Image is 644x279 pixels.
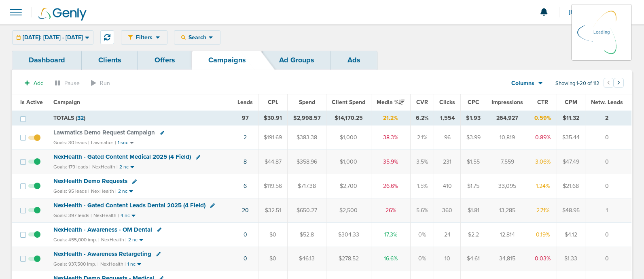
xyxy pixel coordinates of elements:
[118,140,128,146] small: 1 snc
[192,51,263,70] a: Campaigns
[439,99,455,106] span: Clicks
[593,28,610,37] p: Loading
[557,111,585,126] td: $11.32
[53,188,89,194] small: Goals: 95 leads |
[12,51,82,70] a: Dashboard
[288,198,326,223] td: $650.27
[585,174,631,198] td: 0
[93,213,119,218] small: NexHealth |
[53,226,152,233] span: NexHealth - Awareness - OM Dental
[557,174,585,198] td: $21.68
[244,158,247,165] a: 8
[326,174,371,198] td: $2,700
[101,237,127,243] small: NexHealth |
[434,198,461,223] td: 360
[410,174,434,198] td: 1.5%
[53,250,151,258] span: NexHealth - Awareness Retargeting
[53,99,80,106] span: Campaign
[288,111,326,126] td: $2,998.57
[604,79,624,89] ul: Pagination
[486,126,529,150] td: 10,819
[244,134,247,141] a: 2
[53,177,127,185] span: NexHealth Demo Requests
[585,222,631,247] td: 0
[258,222,288,247] td: $0
[461,222,486,247] td: $2.2
[299,99,315,106] span: Spend
[288,150,326,174] td: $358.96
[371,126,411,150] td: 38.3%
[244,183,247,190] a: 6
[258,150,288,174] td: $44.87
[410,222,434,247] td: 0%
[326,150,371,174] td: $1,000
[82,51,138,70] a: Clients
[591,99,623,106] span: Netw. Leads
[232,111,258,126] td: 97
[121,213,130,219] small: 4 nc
[557,150,585,174] td: $47.49
[244,231,247,238] a: 0
[268,99,278,106] span: CPL
[557,126,585,150] td: $35.44
[371,174,411,198] td: 26.6%
[461,126,486,150] td: $3.99
[332,99,365,106] span: Client Spend
[331,51,377,70] a: Ads
[242,207,249,214] a: 20
[486,150,529,174] td: 7,559
[326,247,371,271] td: $278.52
[434,174,461,198] td: 410
[138,51,192,70] a: Offers
[557,222,585,247] td: $4.12
[585,247,631,271] td: 0
[127,261,136,267] small: 1 nc
[486,198,529,223] td: 13,285
[461,111,486,126] td: $1.93
[410,126,434,150] td: 2.1%
[49,111,232,126] td: TOTALS ( )
[244,255,247,262] a: 0
[38,8,87,21] img: Genly
[53,129,155,136] span: Lawmatics Demo Request Campaign
[486,111,529,126] td: 264,927
[371,222,411,247] td: 17.3%
[263,51,331,70] a: Ad Groups
[468,99,479,106] span: CPC
[77,115,84,121] span: 32
[371,150,411,174] td: 35.9%
[118,188,127,194] small: 2 nc
[529,111,557,126] td: 0.59%
[288,247,326,271] td: $46.13
[416,99,428,106] span: CVR
[585,150,631,174] td: 0
[555,80,600,87] span: Showing 1-20 of 112
[410,111,434,126] td: 6.2%
[434,126,461,150] td: 96
[288,222,326,247] td: $52.8
[53,164,91,170] small: Goals: 179 leads |
[20,99,43,106] span: Is Active
[529,222,557,247] td: 0.19%
[529,198,557,223] td: 2.71%
[529,126,557,150] td: 0.89%
[53,140,89,146] small: Goals: 30 leads |
[288,174,326,198] td: $717.38
[53,213,92,219] small: Goals: 397 leads |
[557,198,585,223] td: $48.95
[529,247,557,271] td: 0.03%
[371,247,411,271] td: 16.6%
[20,77,48,89] button: Add
[537,99,548,106] span: CTR
[258,126,288,150] td: $191.69
[486,174,529,198] td: 33,095
[326,222,371,247] td: $304.33
[237,99,253,106] span: Leads
[614,78,624,88] button: Go to next page
[434,150,461,174] td: 231
[585,126,631,150] td: 0
[565,99,577,106] span: CPM
[119,164,129,170] small: 2 nc
[461,198,486,223] td: $1.81
[557,247,585,271] td: $1.33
